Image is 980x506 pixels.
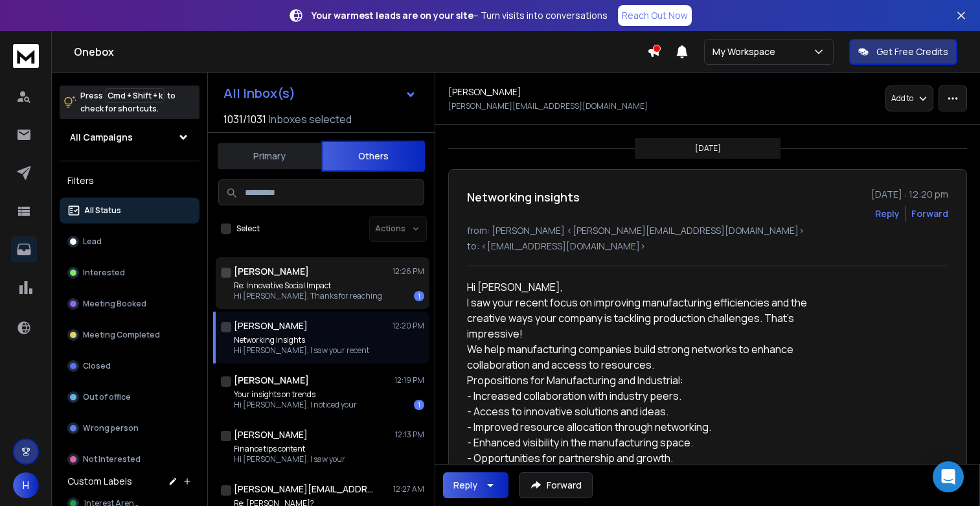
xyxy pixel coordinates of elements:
[312,9,473,21] strong: Your warmest leads are on your site
[448,101,648,111] p: [PERSON_NAME][EMAIL_ADDRESS][DOMAIN_NAME]
[60,198,199,224] button: All Status
[13,44,39,68] img: logo
[695,143,721,154] p: [DATE]
[234,444,345,454] p: Finance tips content
[467,240,948,253] p: to: <[EMAIL_ADDRESS][DOMAIN_NAME]>
[236,224,260,234] label: Select
[393,266,424,277] p: 12:26 PM
[891,93,913,104] p: Add to
[83,361,111,371] p: Closed
[70,131,133,144] h1: All Campaigns
[849,39,957,65] button: Get Free Credits
[234,400,357,410] p: Hi [PERSON_NAME], I noticed your
[234,345,369,356] p: Hi [PERSON_NAME], I saw your recent
[213,80,427,106] button: All Inbox(s)
[393,321,424,331] p: 12:20 PM
[519,472,593,498] button: Forward
[60,446,199,472] button: Not Interested
[234,374,309,387] h1: [PERSON_NAME]
[933,461,964,492] div: Open Intercom Messenger
[60,291,199,317] button: Meeting Booked
[234,428,308,441] h1: [PERSON_NAME]
[83,392,131,402] p: Out of office
[60,172,199,190] h3: Filters
[453,479,477,492] div: Reply
[80,89,176,115] p: Press to check for shortcuts.
[60,353,199,379] button: Closed
[83,330,160,340] p: Meeting Completed
[443,472,508,498] button: Reply
[234,389,357,400] p: Your insights on trends
[269,111,352,127] h3: Inboxes selected
[234,281,382,291] p: Re: Innovative Social Impact
[234,335,369,345] p: Networking insights
[60,124,199,150] button: All Campaigns
[712,45,781,58] p: My Workspace
[223,87,295,100] h1: All Inbox(s)
[394,375,424,385] p: 12:19 PM
[60,260,199,286] button: Interested
[218,142,321,170] button: Primary
[393,484,424,494] p: 12:27 AM
[395,430,424,440] p: 12:13 PM
[234,319,308,332] h1: [PERSON_NAME]
[234,454,345,465] p: Hi [PERSON_NAME], I saw your
[321,141,425,172] button: Others
[234,291,382,301] p: Hi [PERSON_NAME], Thanks for reaching
[84,205,121,216] p: All Status
[60,229,199,255] button: Lead
[875,207,900,220] button: Reply
[60,384,199,410] button: Out of office
[83,299,146,309] p: Meeting Booked
[60,415,199,441] button: Wrong person
[83,454,141,465] p: Not Interested
[622,9,688,22] p: Reach Out Now
[414,291,424,301] div: 1
[876,45,948,58] p: Get Free Credits
[911,207,948,220] div: Forward
[83,268,125,278] p: Interested
[13,472,39,498] button: H
[448,86,521,98] h1: [PERSON_NAME]
[83,423,139,433] p: Wrong person
[467,188,580,206] h1: Networking insights
[871,188,948,201] p: [DATE] : 12:20 pm
[234,483,376,496] h1: [PERSON_NAME][EMAIL_ADDRESS][DOMAIN_NAME]
[234,265,309,278] h1: [PERSON_NAME]
[414,400,424,410] div: 1
[467,224,948,237] p: from: [PERSON_NAME] <[PERSON_NAME][EMAIL_ADDRESS][DOMAIN_NAME]>
[83,236,102,247] p: Lead
[312,9,608,22] p: – Turn visits into conversations
[60,322,199,348] button: Meeting Completed
[74,44,647,60] h1: Onebox
[67,475,132,488] h3: Custom Labels
[618,5,692,26] a: Reach Out Now
[223,111,266,127] span: 1031 / 1031
[106,88,165,103] span: Cmd + Shift + k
